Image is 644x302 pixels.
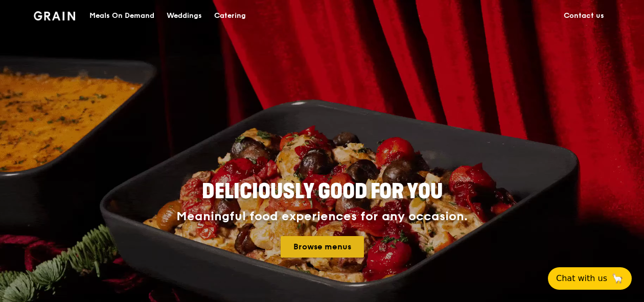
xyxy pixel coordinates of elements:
a: Contact us [558,1,610,31]
span: Chat with us [556,272,607,285]
img: Grain [34,11,75,20]
a: Browse menus [281,236,364,258]
a: Catering [208,1,252,31]
div: Catering [214,1,246,31]
span: Deliciously good for you [202,179,443,204]
button: Chat with us🦙 [548,267,632,290]
a: Weddings [160,1,208,31]
div: Meaningful food experiences for any occasion. [138,210,506,224]
span: 🦙 [611,272,624,285]
div: Meals On Demand [89,1,154,31]
div: Weddings [167,1,202,31]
